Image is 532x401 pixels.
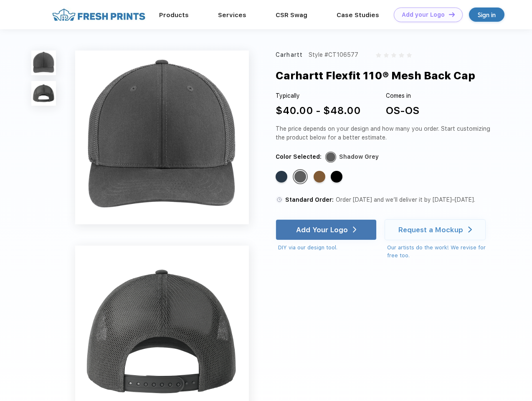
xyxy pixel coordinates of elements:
[386,91,419,100] div: Comes in
[331,171,342,183] div: Black
[309,51,358,59] div: Style #CT106577
[387,244,494,260] div: Our artists do the work! We revise for free too.
[50,8,148,22] img: fo%20logo%202.webp
[314,171,325,183] div: Carhartt Brown
[353,226,357,233] img: white arrow
[294,171,306,183] div: Shadow Grey
[159,11,189,19] a: Products
[384,53,389,58] img: gray_star.svg
[399,53,404,58] img: gray_star.svg
[376,53,381,58] img: gray_star.svg
[407,53,412,58] img: gray_star.svg
[398,226,463,234] div: Request a Mockup
[276,91,361,100] div: Typically
[31,51,56,75] img: func=resize&h=100
[276,171,287,183] div: Navy
[276,196,283,203] img: standard order
[75,51,249,224] img: func=resize&h=640
[391,53,396,58] img: gray_star.svg
[276,103,361,118] div: $40.00 - $48.00
[296,226,348,234] div: Add Your Logo
[449,12,455,17] img: DT
[31,81,56,106] img: func=resize&h=100
[278,244,377,252] div: DIY via our design tool.
[402,11,445,18] div: Add your Logo
[276,152,322,161] div: Color Selected:
[276,124,494,142] div: The price depends on your design and how many you order. Start customizing the product below for ...
[469,8,504,22] a: Sign in
[339,152,379,161] div: Shadow Grey
[276,51,303,59] div: Carhartt
[336,196,475,203] span: Order [DATE] and we’ll deliver it by [DATE]–[DATE].
[478,10,496,20] div: Sign in
[468,226,472,233] img: white arrow
[276,68,475,84] div: Carhartt Flexfit 110® Mesh Back Cap
[386,103,419,118] div: OS-OS
[285,196,334,203] span: Standard Order:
